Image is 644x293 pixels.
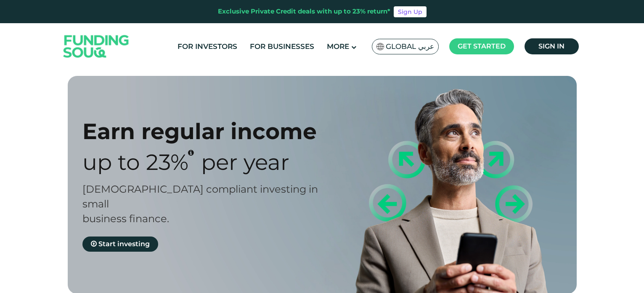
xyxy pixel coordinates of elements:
div: Earn regular income [82,118,337,145]
i: 23% IRR (expected) ~ 15% Net yield (expected) [188,149,194,156]
span: Start investing [98,240,150,248]
div: Exclusive Private Credit deals with up to 23% return* [218,7,390,16]
a: Sign in [525,38,579,54]
img: SA Flag [376,43,384,50]
span: Per Year [201,149,289,175]
span: [DEMOGRAPHIC_DATA] compliant investing in small business finance. [82,183,318,225]
img: Logo [55,25,138,68]
span: Global عربي [386,42,434,51]
span: Get started [458,42,506,50]
span: More [327,42,349,51]
a: Sign Up [394,6,427,17]
a: For Investors [175,40,239,54]
a: For Businesses [248,40,316,54]
span: Sign in [538,42,564,50]
span: Up to 23% [82,149,188,175]
a: Start investing [82,237,158,252]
